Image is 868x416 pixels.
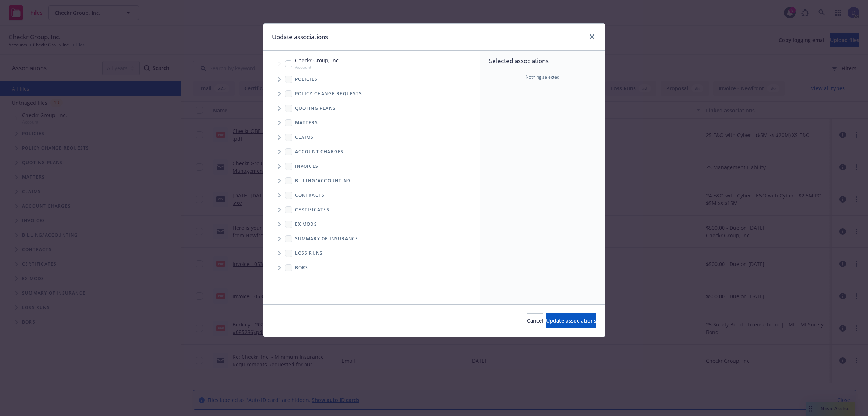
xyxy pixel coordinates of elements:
span: Nothing selected [526,74,559,80]
span: Update associations [546,317,596,324]
span: Contracts [295,193,325,197]
span: Quoting plans [295,106,336,111]
button: Cancel [527,313,543,328]
span: Ex Mods [295,222,317,226]
div: Tree Example [263,55,480,173]
span: Billing/Accounting [295,179,351,183]
span: Invoices [295,164,319,169]
span: Loss Runs [295,251,323,255]
span: Matters [295,121,318,125]
button: Update associations [546,313,596,328]
span: Certificates [295,208,329,212]
h1: Update associations [272,32,328,42]
span: Cancel [527,317,543,324]
span: Summary of insurance [295,237,358,241]
span: Account charges [295,150,344,154]
span: Policies [295,77,318,82]
span: Claims [295,135,314,140]
span: Policy change requests [295,92,362,96]
span: Selected associations [489,57,596,65]
span: Checkr Group, Inc. [295,57,340,64]
div: Folder Tree Example [263,174,480,275]
span: Account [295,64,340,70]
span: BORs [295,266,309,270]
a: close [588,32,596,41]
